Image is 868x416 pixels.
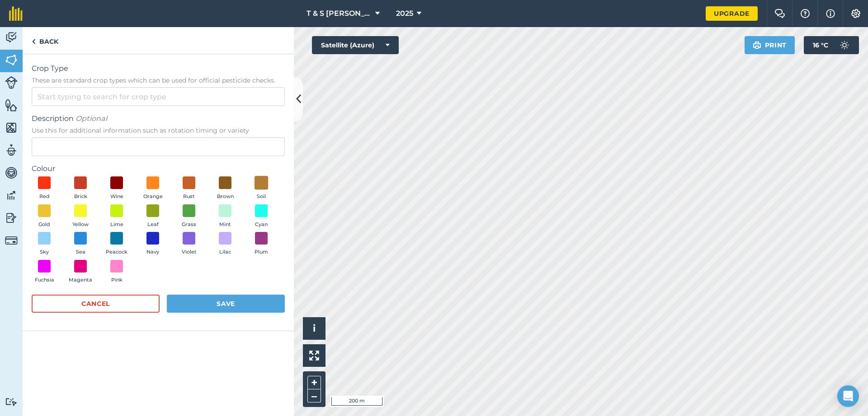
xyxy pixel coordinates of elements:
[75,114,107,123] em: Optional
[72,221,89,229] span: Yellow
[5,31,18,44] img: svg+xml;base64,PD94bWwgdmVyc2lvbj0iMS4wIiBlbmNvZGluZz0idXRmLTgiPz4KPCEtLSBHZW5lcmF0b3I6IEFkb2JlIE...
[69,276,92,284] span: Magenta
[212,232,238,256] button: Lilac
[140,204,165,229] button: Leaf
[104,260,129,284] button: Pink
[23,27,67,54] a: Back
[38,221,50,229] span: Gold
[219,248,231,256] span: Lilac
[257,193,266,201] span: Soil
[32,176,57,201] button: Red
[249,176,274,201] button: Soil
[249,232,274,256] button: Plum
[32,204,57,229] button: Gold
[212,204,238,229] button: Mint
[774,9,785,18] img: Two speech bubbles overlapping with the left bubble in the forefront
[706,6,758,21] a: Upgrade
[219,221,231,229] span: Mint
[104,232,129,256] button: Peacock
[396,8,413,19] span: 2025
[140,232,165,256] button: Navy
[249,204,274,229] button: Cyan
[39,193,50,201] span: Red
[5,211,18,225] img: svg+xml;base64,PD94bWwgdmVyc2lvbj0iMS4wIiBlbmNvZGluZz0idXRmLTgiPz4KPCEtLSBHZW5lcmF0b3I6IEFkb2JlIE...
[212,176,238,201] button: Brown
[835,36,854,54] img: svg+xml;base64,PD94bWwgdmVyc2lvbj0iMS4wIiBlbmNvZGluZz0idXRmLTgiPz4KPCEtLSBHZW5lcmF0b3I6IEFkb2JlIE...
[40,248,49,256] span: Sky
[837,385,859,407] div: Open Intercom Messenger
[745,36,795,54] button: Print
[309,351,319,361] img: Four arrows, one pointing top left, one top right, one bottom right and the last bottom left
[143,193,163,201] span: Orange
[74,193,87,201] span: Brick
[9,6,23,21] img: fieldmargin Logo
[35,276,54,284] span: Fuchsia
[111,276,123,284] span: Pink
[32,232,57,256] button: Sky
[32,63,285,74] span: Crop Type
[303,317,325,340] button: i
[104,204,129,229] button: Lime
[312,36,399,54] button: Satellite (Azure)
[182,221,196,229] span: Grass
[147,221,159,229] span: Leaf
[176,176,202,201] button: Rust
[850,9,861,18] img: A cog icon
[5,121,18,134] img: svg+xml;base64,PHN2ZyB4bWxucz0iaHR0cDovL3d3dy53My5vcmcvMjAwMC9zdmciIHdpZHRoPSI1NiIgaGVpZ2h0PSI2MC...
[182,248,197,256] span: Violet
[146,248,159,256] span: Navy
[76,248,85,256] span: Sea
[32,295,160,313] button: Cancel
[307,376,321,389] button: +
[167,295,285,313] button: Save
[32,113,285,124] span: Description
[217,193,234,201] span: Brown
[176,232,202,256] button: Violet
[68,204,93,229] button: Yellow
[5,76,18,89] img: svg+xml;base64,PD94bWwgdmVyc2lvbj0iMS4wIiBlbmNvZGluZz0idXRmLTgiPz4KPCEtLSBHZW5lcmF0b3I6IEFkb2JlIE...
[5,234,18,247] img: svg+xml;base64,PD94bWwgdmVyc2lvbj0iMS4wIiBlbmNvZGluZz0idXRmLTgiPz4KPCEtLSBHZW5lcmF0b3I6IEFkb2JlIE...
[110,221,123,229] span: Lime
[68,232,93,256] button: Sea
[307,8,372,19] span: T & S [PERSON_NAME]
[255,221,268,229] span: Cyan
[800,9,811,18] img: A question mark icon
[32,36,36,47] img: svg+xml;base64,PHN2ZyB4bWxucz0iaHR0cDovL3d3dy53My5vcmcvMjAwMC9zdmciIHdpZHRoPSI5IiBoZWlnaHQ9IjI0Ii...
[32,87,285,106] input: Start typing to search for crop type
[32,163,285,174] label: Colour
[753,40,761,51] img: svg+xml;base64,PHN2ZyB4bWxucz0iaHR0cDovL3d3dy53My5vcmcvMjAwMC9zdmciIHdpZHRoPSIxOSIgaGVpZ2h0PSIyNC...
[5,398,18,406] img: svg+xml;base64,PD94bWwgdmVyc2lvbj0iMS4wIiBlbmNvZGluZz0idXRmLTgiPz4KPCEtLSBHZW5lcmF0b3I6IEFkb2JlIE...
[183,193,195,201] span: Rust
[804,36,859,54] button: 16 °C
[313,323,316,334] span: i
[110,193,123,201] span: Wine
[5,189,18,202] img: svg+xml;base64,PD94bWwgdmVyc2lvbj0iMS4wIiBlbmNvZGluZz0idXRmLTgiPz4KPCEtLSBHZW5lcmF0b3I6IEFkb2JlIE...
[68,260,93,284] button: Magenta
[5,166,18,180] img: svg+xml;base64,PD94bWwgdmVyc2lvbj0iMS4wIiBlbmNvZGluZz0idXRmLTgiPz4KPCEtLSBHZW5lcmF0b3I6IEFkb2JlIE...
[32,260,57,284] button: Fuchsia
[5,143,18,157] img: svg+xml;base64,PD94bWwgdmVyc2lvbj0iMS4wIiBlbmNvZGluZz0idXRmLTgiPz4KPCEtLSBHZW5lcmF0b3I6IEFkb2JlIE...
[32,126,285,135] span: Use this for additional information such as rotation timing or variety
[5,98,18,112] img: svg+xml;base64,PHN2ZyB4bWxucz0iaHR0cDovL3d3dy53My5vcmcvMjAwMC9zdmciIHdpZHRoPSI1NiIgaGVpZ2h0PSI2MC...
[813,36,828,54] span: 16 ° C
[176,204,202,229] button: Grass
[104,176,129,201] button: Wine
[255,248,268,256] span: Plum
[68,176,93,201] button: Brick
[5,53,18,67] img: svg+xml;base64,PHN2ZyB4bWxucz0iaHR0cDovL3d3dy53My5vcmcvMjAwMC9zdmciIHdpZHRoPSI1NiIgaGVpZ2h0PSI2MC...
[307,389,321,402] button: –
[826,8,835,19] img: svg+xml;base64,PHN2ZyB4bWxucz0iaHR0cDovL3d3dy53My5vcmcvMjAwMC9zdmciIHdpZHRoPSIxNyIgaGVpZ2h0PSIxNy...
[106,248,127,256] span: Peacock
[32,76,285,85] span: These are standard crop types which can be used for official pesticide checks.
[140,176,165,201] button: Orange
